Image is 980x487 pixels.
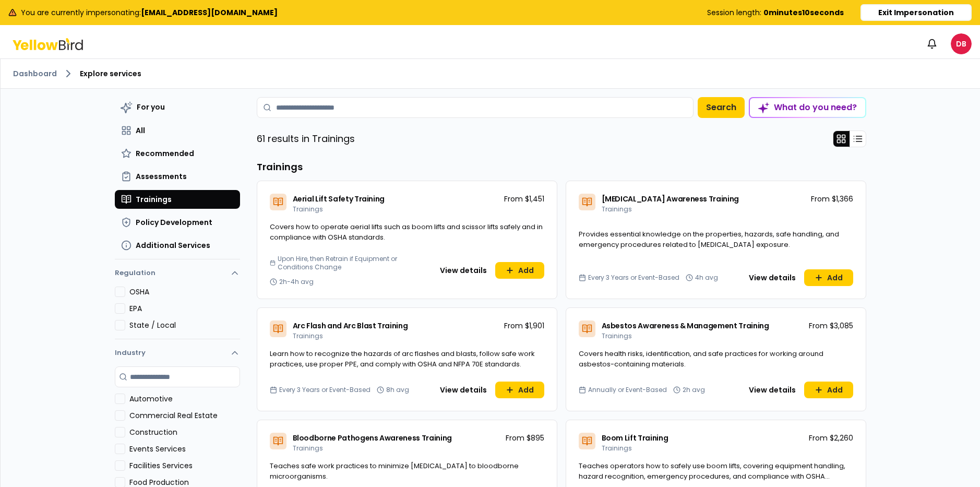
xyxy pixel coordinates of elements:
p: 61 results in Trainings [257,132,355,146]
b: [EMAIL_ADDRESS][DOMAIN_NAME] [141,7,278,18]
button: What do you need? [749,97,866,118]
span: Trainings [602,444,632,453]
button: Regulation [115,264,240,287]
span: DB [951,33,972,54]
label: Events Services [129,444,240,454]
button: For you [115,97,240,117]
span: Covers how to operate aerial lifts such as boom lifts and scissor lifts safely and in compliance ... [270,222,543,242]
p: From $1,366 [811,194,853,204]
a: Dashboard [13,68,57,79]
button: View details [743,382,802,398]
span: Annually or Event-Based [588,386,667,394]
span: Every 3 Years or Event-Based [279,386,371,394]
button: Assessments [115,167,240,186]
span: Learn how to recognize the hazards of arc flashes and blasts, follow safe work practices, use pro... [270,349,535,369]
button: Additional Services [115,236,240,255]
label: Automotive [129,394,240,404]
span: Aerial Lift Safety Training [293,194,385,204]
span: Trainings [293,205,323,213]
span: Asbestos Awareness & Management Training [602,320,769,331]
span: 2h avg [683,386,705,394]
span: All [136,125,145,136]
label: State / Local [129,320,240,330]
span: Trainings [293,331,323,340]
span: Every 3 Years or Event-Based [588,274,679,282]
button: Add [804,382,853,398]
span: For you [137,102,165,112]
span: Upon Hire, then Retrain if Equipment or Conditions Change [278,255,429,271]
b: 0 minutes 10 seconds [763,7,844,18]
p: From $1,451 [504,194,544,204]
div: Regulation [115,287,240,339]
span: Trainings [602,331,632,340]
label: EPA [129,303,240,314]
span: Trainings [136,194,172,205]
span: Recommended [136,148,194,159]
label: OSHA [129,287,240,297]
div: Session length: [707,7,844,18]
div: What do you need? [750,98,865,117]
span: [MEDICAL_DATA] Awareness Training [602,194,739,204]
span: Trainings [602,205,632,213]
span: Additional Services [136,240,210,251]
span: Bloodborne Pathogens Awareness Training [293,433,452,443]
p: From $3,085 [809,320,853,331]
p: From $895 [506,433,544,443]
button: Add [495,262,544,279]
span: Provides essential knowledge on the properties, hazards, safe handling, and emergency procedures ... [579,229,839,250]
span: Arc Flash and Arc Blast Training [293,320,408,331]
p: From $1,901 [504,320,544,331]
span: 2h-4h avg [279,278,314,286]
span: 8h avg [386,386,409,394]
button: Industry [115,339,240,366]
button: Search [698,97,745,118]
span: Covers health risks, identification, and safe practices for working around asbestos-containing ma... [579,349,823,369]
label: Construction [129,427,240,437]
button: All [115,121,240,140]
label: Commercial Real Estate [129,410,240,421]
nav: breadcrumb [13,67,967,80]
button: Exit Impersonation [861,4,972,21]
p: From $2,260 [809,433,853,443]
button: View details [743,269,802,286]
span: Boom Lift Training [602,433,668,443]
button: Trainings [115,190,240,209]
span: You are currently impersonating: [21,7,278,18]
span: Trainings [293,444,323,453]
button: View details [434,262,493,279]
span: Assessments [136,171,187,182]
button: Add [804,269,853,286]
button: Add [495,382,544,398]
span: Policy Development [136,217,212,228]
button: Recommended [115,144,240,163]
span: Explore services [80,68,141,79]
button: View details [434,382,493,398]
h3: Trainings [257,160,866,174]
label: Facilities Services [129,460,240,471]
span: 4h avg [695,274,718,282]
button: Policy Development [115,213,240,232]
span: Teaches safe work practices to minimize [MEDICAL_DATA] to bloodborne microorganisms. [270,461,519,481]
